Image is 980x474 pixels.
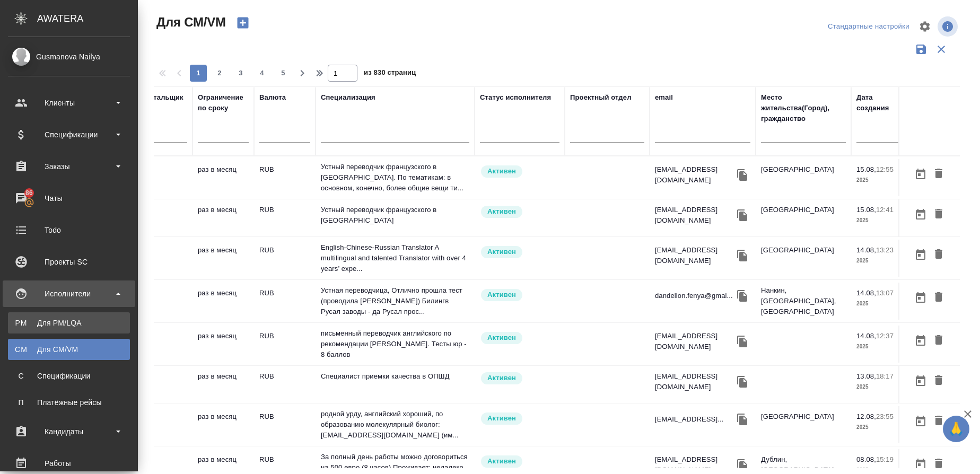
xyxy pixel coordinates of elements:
[930,411,948,431] button: Удалить
[3,217,135,243] a: Todo
[912,371,930,391] button: Открыть календарь загрузки
[487,456,516,467] p: Активен
[253,68,270,78] span: 4
[876,165,894,173] p: 12:55
[8,286,130,302] div: Исполнители
[876,372,894,380] p: 18:17
[930,331,948,350] button: Удалить
[943,416,969,442] button: 🙏
[734,374,750,390] button: Скопировать
[912,164,930,184] button: Открыть календарь загрузки
[856,422,915,433] p: 2025
[734,288,750,304] button: Скопировать
[321,242,469,274] p: English-Chinese-Russian Translator A multilingual and talented Translator with over 4 years’ expe...
[13,344,125,355] div: Для CM/VM
[321,409,469,441] p: родной урду, английский хороший, по образованию молекулярный биолог: [EMAIL_ADDRESS][DOMAIN_NAME]...
[8,424,130,440] div: Кандидаты
[321,328,469,360] p: письменный переводчик английского по рекомендации [PERSON_NAME]. Тесты юр - 8 баллов
[131,240,192,277] td: Нет
[912,454,930,474] button: Открыть календарь загрузки
[8,159,130,174] div: Заказы
[761,92,846,124] div: Место жительства(Город), гражданство
[136,92,183,103] div: Верстальщик
[321,371,469,382] p: Специалист приемки качества в ОПШД
[131,406,192,443] td: Нет
[8,339,130,360] a: CMДля CM/VM
[487,289,516,300] p: Активен
[192,326,254,363] td: раз в месяц
[655,92,673,103] div: email
[131,283,192,320] td: Нет
[856,246,876,254] p: 14.08,
[487,413,516,424] p: Активен
[254,366,316,403] td: RUB
[154,14,226,31] span: Для СМ/VM
[321,285,469,317] p: Устная переводчица, Отлично прошла тест (проводила [PERSON_NAME]) Билингв Русал заводы - да Русал...
[19,188,39,198] span: 86
[734,248,750,264] button: Скопировать
[131,366,192,403] td: Нет
[487,206,516,217] p: Активен
[254,283,316,320] td: RUB
[230,14,256,32] button: Создать
[947,418,965,440] span: 🙏
[655,414,723,425] p: [EMAIL_ADDRESS]...
[876,289,894,297] p: 13:07
[487,373,516,383] p: Активен
[275,68,292,78] span: 5
[930,371,948,391] button: Удалить
[930,164,948,184] button: Удалить
[192,159,254,196] td: раз в месяц
[856,215,915,226] p: 2025
[232,65,249,82] button: 3
[856,382,915,392] p: 2025
[192,406,254,443] td: раз в месяц
[192,240,254,277] td: раз в месяц
[487,247,516,257] p: Активен
[487,332,516,343] p: Активен
[856,175,915,186] p: 2025
[8,312,130,333] a: PMДля PM/LQA
[8,222,130,238] div: Todo
[876,455,894,463] p: 15:19
[825,19,912,35] div: split button
[13,371,125,381] div: Спецификации
[192,283,254,320] td: раз в месяц
[756,280,851,322] td: Нанкин, [GEOGRAPHIC_DATA], [GEOGRAPHIC_DATA]
[655,205,734,226] p: [EMAIL_ADDRESS][DOMAIN_NAME]
[131,199,192,236] td: Нет
[8,127,130,143] div: Спецификации
[938,16,960,37] span: Посмотреть информацию
[912,14,938,39] span: Настроить таблицу
[912,205,930,224] button: Открыть календарь загрузки
[876,206,894,214] p: 12:41
[930,454,948,474] button: Удалить
[912,245,930,265] button: Открыть календарь загрузки
[876,246,894,254] p: 13:23
[321,162,469,194] p: Устный переводчик французского в [GEOGRAPHIC_DATA]. По тематикам: в основном, конечно, более общи...
[131,159,192,196] td: Нет
[8,95,130,111] div: Клиенты
[192,366,254,403] td: раз в месяц
[364,66,416,82] span: из 830 страниц
[3,249,135,275] a: Проекты SC
[321,92,375,103] div: Специализация
[856,341,915,352] p: 2025
[37,8,138,29] div: AWATERA
[13,318,125,328] div: Для PM/LQA
[254,159,316,196] td: RUB
[655,331,734,352] p: [EMAIL_ADDRESS][DOMAIN_NAME]
[570,92,632,103] div: Проектный отдел
[211,65,228,82] button: 2
[198,92,249,113] div: Ограничение по сроку
[655,291,733,301] p: dandelion.fenya@gmai...
[480,164,559,179] div: Рядовой исполнитель: назначай с учетом рейтинга
[480,411,559,426] div: Рядовой исполнитель: назначай с учетом рейтинга
[930,288,948,308] button: Удалить
[756,159,851,196] td: [GEOGRAPHIC_DATA]
[8,254,130,270] div: Проекты SC
[856,256,915,266] p: 2025
[876,412,894,420] p: 23:55
[856,455,876,463] p: 08.08,
[856,412,876,420] p: 12.08,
